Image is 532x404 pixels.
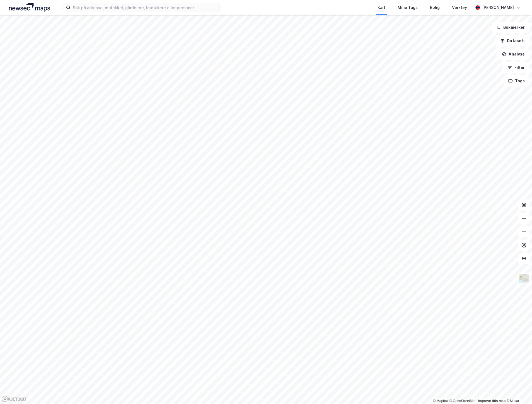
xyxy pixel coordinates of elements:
[452,4,467,11] div: Verktøy
[71,3,219,12] input: Søk på adresse, matrikkel, gårdeiere, leietakere eller personer
[482,4,514,11] div: [PERSON_NAME]
[378,4,386,11] div: Kart
[504,377,532,404] div: Kontrollprogram for chat
[9,3,50,12] img: logo.a4113a55bc3d86da70a041830d287a7e.svg
[398,4,418,11] div: Mine Tags
[430,4,440,11] div: Bolig
[504,377,532,404] iframe: Chat Widget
